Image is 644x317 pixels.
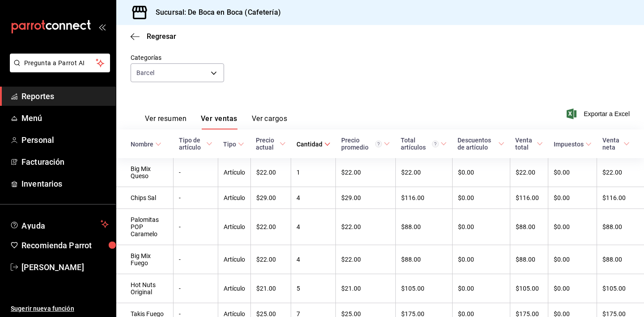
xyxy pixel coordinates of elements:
[548,274,597,303] td: $0.00
[597,245,644,274] td: $88.00
[21,112,109,124] span: Menú
[291,158,336,187] td: 1
[395,209,452,245] td: $88.00
[291,187,336,209] td: 4
[554,141,592,148] span: Impuestos
[597,158,644,187] td: $22.00
[452,209,510,245] td: $0.00
[554,141,584,148] div: Impuestos
[452,274,510,303] td: $0.00
[401,137,447,151] span: Total artículos
[401,137,439,151] div: Total artículos
[24,58,96,68] span: Pregunta a Parrot AI
[252,114,288,129] button: Ver cargos
[510,158,548,187] td: $22.00
[548,158,597,187] td: $0.00
[21,90,109,102] span: Reportes
[21,134,109,146] span: Personal
[510,245,548,274] td: $88.00
[510,187,548,209] td: $116.00
[510,274,548,303] td: $105.00
[98,23,106,30] button: open_drawer_menu
[116,245,174,274] td: Big Mix Fuego
[341,137,390,151] span: Precio promedio
[218,158,250,187] td: Artículo
[250,158,291,187] td: $22.00
[11,304,109,313] span: Sugerir nueva función
[395,187,452,209] td: $116.00
[179,137,205,151] div: Tipo de artículo
[597,274,644,303] td: $105.00
[341,137,382,151] div: Precio promedio
[174,274,218,303] td: -
[336,187,395,209] td: $29.00
[116,274,174,303] td: Hot Nuts Original
[10,54,110,72] button: Pregunta a Parrot AI
[250,274,291,303] td: $21.00
[515,137,543,151] span: Venta total
[131,54,224,61] label: Categorías
[131,141,161,148] span: Nombre
[218,274,250,303] td: Artículo
[116,187,174,209] td: Chips Sal
[145,114,287,129] div: navigation tabs
[452,187,510,209] td: $0.00
[218,209,250,245] td: Artículo
[568,108,630,119] button: Exportar a Excel
[136,68,154,77] span: Barcel
[515,137,535,151] div: Venta total
[458,137,496,151] div: Descuentos de artículo
[201,114,237,129] button: Ver ventas
[291,274,336,303] td: 5
[602,137,622,151] div: Venta neta
[375,141,382,147] svg: Precio promedio = Total artículos / cantidad
[510,209,548,245] td: $88.00
[223,141,244,148] span: Tipo
[21,239,109,251] span: Recomienda Parrot
[548,245,597,274] td: $0.00
[336,274,395,303] td: $21.00
[223,141,236,148] div: Tipo
[174,245,218,274] td: -
[250,245,291,274] td: $22.00
[250,209,291,245] td: $22.00
[21,156,109,168] span: Facturación
[250,187,291,209] td: $29.00
[548,187,597,209] td: $0.00
[395,274,452,303] td: $105.00
[174,187,218,209] td: -
[597,187,644,209] td: $116.00
[179,137,213,151] span: Tipo de artículo
[256,137,285,151] span: Precio actual
[256,137,277,151] div: Precio actual
[291,245,336,274] td: 4
[148,7,281,18] h3: Sucursal: De Boca en Boca (Cafetería)
[452,158,510,187] td: $0.00
[174,158,218,187] td: -
[145,114,186,129] button: Ver resumen
[131,32,176,41] button: Regresar
[395,245,452,274] td: $88.00
[458,137,504,151] span: Descuentos de artículo
[548,209,597,245] td: $0.00
[131,141,153,148] div: Nombre
[336,209,395,245] td: $22.00
[218,187,250,209] td: Artículo
[116,209,174,245] td: Palomitas POP Caramelo
[297,141,322,148] div: Cantidad
[602,137,630,151] span: Venta neta
[21,261,109,273] span: [PERSON_NAME]
[432,141,439,147] svg: El total artículos considera cambios de precios en los artículos así como costos adicionales por ...
[297,141,330,148] span: Cantidad
[218,245,250,274] td: Artículo
[452,245,510,274] td: $0.00
[291,209,336,245] td: 4
[395,158,452,187] td: $22.00
[336,245,395,274] td: $22.00
[116,158,174,187] td: Big Mix Queso
[597,209,644,245] td: $88.00
[147,32,176,41] span: Regresar
[6,65,110,74] a: Pregunta a Parrot AI
[21,178,109,190] span: Inventarios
